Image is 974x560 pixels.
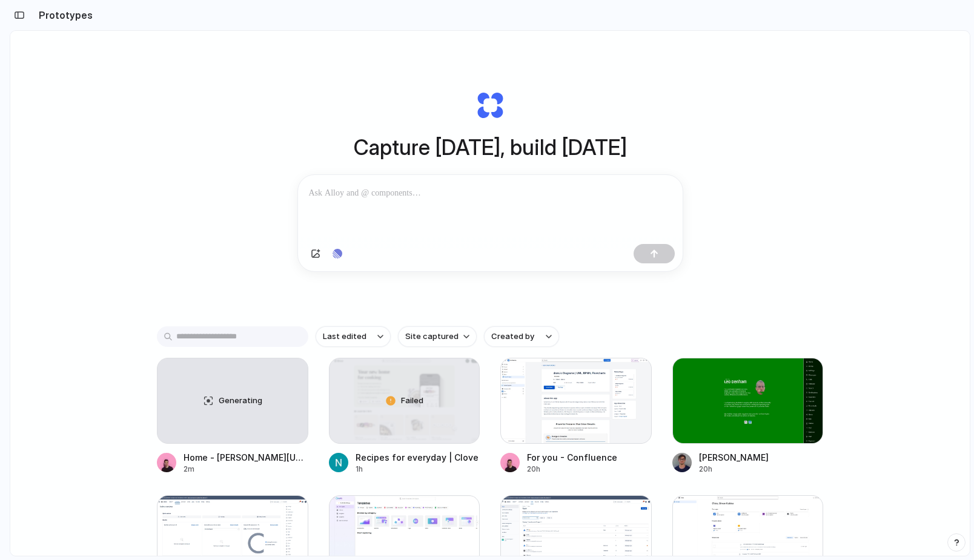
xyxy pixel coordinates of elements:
div: [PERSON_NAME] [699,451,769,464]
h2: Prototypes [34,8,93,22]
h1: Capture [DATE], build [DATE] [354,131,627,163]
span: Generating [219,395,262,407]
div: 2m [184,464,308,475]
div: 20h [527,464,617,475]
div: For you - Confluence [527,451,617,464]
span: Created by [491,331,534,343]
span: Site captured [405,331,459,343]
a: Recipes for everyday | CloveFailedRecipes for everyday | Clove1h [329,358,480,475]
a: For you - ConfluenceFor you - Confluence20h [500,358,652,475]
div: 20h [699,464,769,475]
span: Last edited [323,331,366,343]
button: Created by [484,326,559,347]
div: 1h [356,464,479,475]
button: Last edited [316,326,391,347]
button: Site captured [398,326,477,347]
a: GeneratingHome - [PERSON_NAME][URL]2m [157,358,308,475]
a: Leo Denham[PERSON_NAME]20h [672,358,824,475]
div: Home - [PERSON_NAME][URL] [184,451,308,464]
span: Failed [401,395,423,407]
div: Recipes for everyday | Clove [356,451,479,464]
